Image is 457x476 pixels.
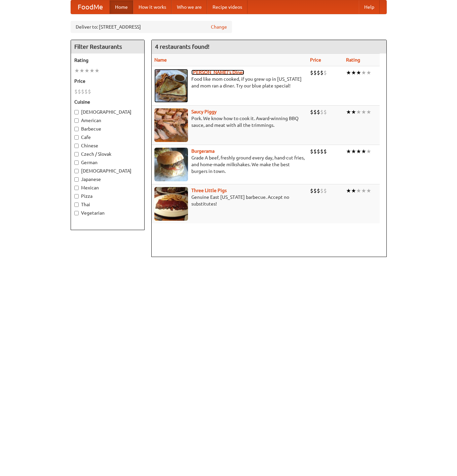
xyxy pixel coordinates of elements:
[155,43,210,50] ng-pluralize: 4 restaurants found!
[154,154,305,175] p: Grade A beef, freshly ground every day, hand-cut fries, and home-made milkshakes. We make the bes...
[346,148,351,155] li: ★
[74,184,141,191] label: Mexican
[78,88,81,95] li: $
[89,67,94,74] li: ★
[74,211,79,215] input: Vegetarian
[74,160,79,165] input: German
[154,69,188,103] img: sallys.jpg
[351,148,356,155] li: ★
[74,135,79,140] input: Cafe
[74,168,141,174] label: [DEMOGRAPHIC_DATA]
[317,69,320,76] li: $
[74,57,141,64] h5: Rating
[74,117,141,124] label: American
[366,148,371,155] li: ★
[154,187,188,221] img: littlepigs.jpg
[74,125,141,132] label: Barbecue
[323,108,327,116] li: $
[366,108,371,116] li: ★
[74,203,79,207] input: Thai
[310,108,313,116] li: $
[74,186,79,190] input: Mexican
[191,109,217,114] a: Saucy Piggy
[320,69,323,76] li: $
[366,69,371,76] li: ★
[211,24,227,30] a: Change
[313,187,317,194] li: $
[74,201,141,208] label: Thai
[320,148,323,155] li: $
[361,108,366,116] li: ★
[359,0,380,14] a: Help
[74,127,79,131] input: Barbecue
[356,69,361,76] li: ★
[361,187,366,194] li: ★
[74,134,141,141] label: Cafe
[74,99,141,105] h5: Cuisine
[317,148,320,155] li: $
[351,187,356,194] li: ★
[356,108,361,116] li: ★
[191,148,215,154] a: Burgerama
[74,177,79,182] input: Japanese
[317,108,320,116] li: $
[361,148,366,155] li: ★
[323,69,327,76] li: $
[317,187,320,194] li: $
[94,67,100,74] li: ★
[154,115,305,129] p: Pork. We know how to cook it. Award-winning BBQ sauce, and meat with all the trimmings.
[74,210,141,216] label: Vegetarian
[110,0,133,14] a: Home
[366,187,371,194] li: ★
[71,40,144,53] h4: Filter Restaurants
[74,194,79,198] input: Pizza
[351,69,356,76] li: ★
[356,148,361,155] li: ★
[207,0,247,14] a: Recipe videos
[310,69,313,76] li: $
[154,76,305,89] p: Food like mom cooked, if you grew up in [US_STATE] and mom ran a diner. Try our blue plate special!
[74,176,141,183] label: Japanese
[172,0,207,14] a: Who we are
[313,148,317,155] li: $
[323,187,327,194] li: $
[320,187,323,194] li: $
[346,69,351,76] li: ★
[191,188,227,193] a: Three Little Pigs
[88,88,91,95] li: $
[310,187,313,194] li: $
[346,57,360,63] a: Rating
[74,78,141,84] h5: Price
[323,148,327,155] li: $
[154,57,167,63] a: Name
[74,152,79,156] input: Czech / Slovak
[154,108,188,142] img: saucy.jpg
[79,67,84,74] li: ★
[74,110,79,114] input: [DEMOGRAPHIC_DATA]
[84,67,89,74] li: ★
[310,57,321,63] a: Price
[71,21,232,33] div: Deliver to: [STREET_ADDRESS]
[74,144,79,148] input: Chinese
[346,108,351,116] li: ★
[74,169,79,173] input: [DEMOGRAPHIC_DATA]
[133,0,172,14] a: How it works
[74,193,141,199] label: Pizza
[191,70,244,75] a: [PERSON_NAME]'s Diner
[154,194,305,207] p: Genuine East [US_STATE] barbecue. Accept no substitutes!
[356,187,361,194] li: ★
[320,108,323,116] li: $
[74,118,79,123] input: American
[361,69,366,76] li: ★
[310,148,313,155] li: $
[313,69,317,76] li: $
[74,151,141,157] label: Czech / Slovak
[81,88,84,95] li: $
[74,109,141,115] label: [DEMOGRAPHIC_DATA]
[74,88,78,95] li: $
[74,67,79,74] li: ★
[154,148,188,181] img: burgerama.jpg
